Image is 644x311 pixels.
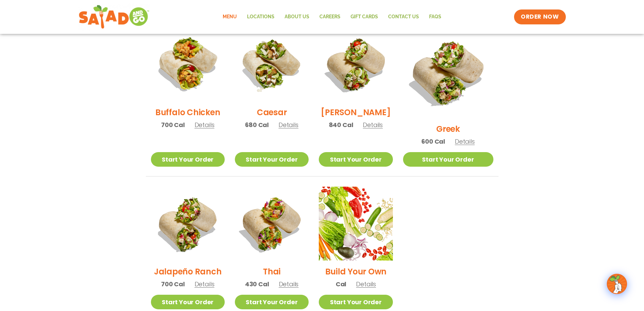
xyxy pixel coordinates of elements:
[161,279,185,289] span: 700 Cal
[235,27,309,101] img: Product photo for Caesar Wrap
[280,9,314,25] a: About Us
[514,9,565,24] a: ORDER NOW
[245,279,269,289] span: 430 Cal
[235,187,309,261] img: Product photo for Thai Wrap
[79,3,150,30] img: new-SAG-logo-768×292
[455,137,475,146] span: Details
[436,123,460,135] h2: Greek
[319,295,393,309] a: Start Your Order
[363,121,383,129] span: Details
[607,274,626,293] img: wpChatIcon
[321,106,391,118] h2: [PERSON_NAME]
[257,106,287,118] h2: Caesar
[383,9,424,25] a: Contact Us
[218,9,446,25] nav: Menu
[329,120,353,129] span: 840 Cal
[356,280,376,288] span: Details
[245,120,269,129] span: 680 Cal
[325,266,387,277] h2: Build Your Own
[521,13,559,21] span: ORDER NOW
[154,266,222,277] h2: Jalapeño Ranch
[319,152,393,167] a: Start Your Order
[151,152,225,167] a: Start Your Order
[151,27,225,101] img: Product photo for Buffalo Chicken Wrap
[319,187,393,261] img: Product photo for Build Your Own
[346,9,383,25] a: GIFT CARDS
[319,27,393,101] img: Product photo for Cobb Wrap
[161,120,185,129] span: 700 Cal
[235,152,309,167] a: Start Your Order
[151,295,225,309] a: Start Your Order
[403,152,493,167] a: Start Your Order
[421,137,445,146] span: 600 Cal
[155,106,220,118] h2: Buffalo Chicken
[279,121,298,129] span: Details
[263,266,281,277] h2: Thai
[279,280,299,288] span: Details
[336,279,346,289] span: Cal
[242,9,280,25] a: Locations
[195,280,215,288] span: Details
[151,187,225,261] img: Product photo for Jalapeño Ranch Wrap
[424,9,446,25] a: FAQs
[403,27,493,118] img: Product photo for Greek Wrap
[218,9,242,25] a: Menu
[314,9,346,25] a: Careers
[235,295,309,309] a: Start Your Order
[195,121,215,129] span: Details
